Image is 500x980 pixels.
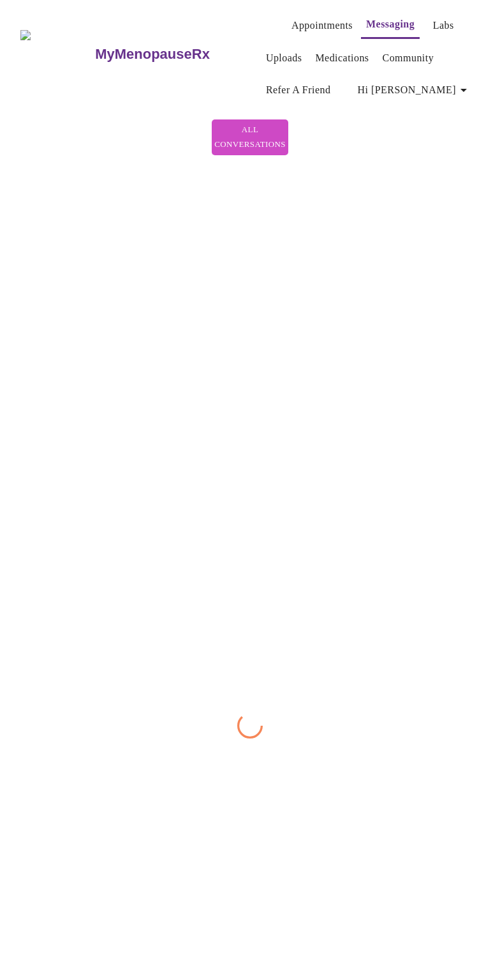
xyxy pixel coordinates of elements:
span: All Conversations [224,123,276,152]
a: Medications [315,49,369,67]
a: MyMenopauseRx [94,32,261,77]
a: Messaging [366,15,415,33]
button: Labs [423,13,464,38]
button: Hi [PERSON_NAME] [353,77,476,103]
button: Community [378,45,439,71]
h3: MyMenopauseRx [95,46,210,63]
a: Refer a Friend [266,81,331,99]
button: Appointments [286,13,358,38]
a: Appointments [291,17,353,34]
img: MyMenopauseRx Logo [20,30,94,78]
a: Labs [433,17,454,34]
button: Refer a Friend [261,77,336,103]
a: Uploads [266,49,302,67]
button: All Conversations [212,119,288,155]
a: Community [383,49,434,67]
button: Medications [310,45,374,71]
button: Messaging [361,11,420,39]
button: Uploads [261,45,307,71]
span: Hi [PERSON_NAME] [358,81,471,99]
